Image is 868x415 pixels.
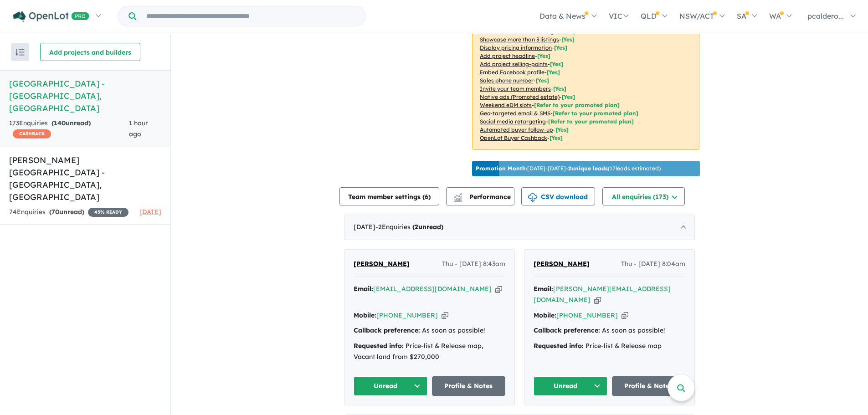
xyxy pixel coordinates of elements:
[49,208,84,216] strong: ( unread)
[425,193,428,201] span: 6
[536,77,549,84] span: [ Yes ]
[51,119,91,127] strong: ( unread)
[555,126,569,133] span: [Yes]
[534,285,553,293] strong: Email:
[354,342,404,350] strong: Requested info:
[534,325,685,336] div: As soon as possible!
[412,223,443,231] strong: ( unread)
[480,36,559,43] u: Showcase more than 3 listings
[553,85,566,92] span: [ Yes ]
[13,129,51,138] span: CASHBACK
[553,110,638,117] span: [Refer to your promoted plan]
[88,208,128,217] span: 45 % READY
[453,196,462,202] img: bar-chart.svg
[521,187,595,205] button: CSV download
[129,119,148,138] span: 1 hour ago
[442,259,505,270] span: Thu - [DATE] 8:43am
[376,311,438,319] a: [PHONE_NUMBER]
[480,118,546,125] u: Social media retargeting
[621,259,685,270] span: Thu - [DATE] 8:04am
[354,259,410,270] a: [PERSON_NAME]
[480,93,560,100] u: Native ads (Promoted estate)
[9,118,129,140] div: 173 Enquir ies
[534,260,590,268] span: [PERSON_NAME]
[476,165,527,172] b: Promotion Month:
[51,208,59,216] span: 70
[454,193,462,198] img: line-chart.svg
[415,223,418,231] span: 2
[480,52,535,59] u: Add project headline
[455,193,511,201] span: Performance
[602,187,685,205] button: All enquiries (173)
[373,285,492,293] a: [EMAIL_ADDRESS][DOMAIN_NAME]
[594,295,601,305] button: Copy
[480,44,552,51] u: Display pricing information
[480,102,532,108] u: Weekend eDM slots
[562,93,575,100] span: [Yes]
[480,110,550,117] u: Geo-targeted email & SMS
[548,118,634,125] span: [Refer to your promoted plan]
[550,134,563,141] span: [Yes]
[528,193,537,202] img: download icon
[480,61,548,67] u: Add project selling-points
[472,3,699,150] p: Your project is only comparing to other top-performing projects in your area: - - - - - - - - - -...
[547,69,560,76] span: [ Yes ]
[354,260,410,268] span: [PERSON_NAME]
[476,164,661,173] p: [DATE] - [DATE] - ( 17 leads estimated)
[550,61,563,67] span: [ Yes ]
[344,215,695,240] div: [DATE]
[138,6,363,26] input: Try estate name, suburb, builder or developer
[534,259,590,270] a: [PERSON_NAME]
[534,311,556,319] strong: Mobile:
[40,43,140,61] button: Add projects and builders
[480,85,551,92] u: Invite your team members
[339,187,439,205] button: Team member settings (6)
[495,284,502,294] button: Copy
[13,11,89,22] img: Openlot PRO Logo White
[534,102,620,108] span: [Refer to your promoted plan]
[807,11,844,20] span: pcaldero...
[554,44,567,51] span: [ Yes ]
[534,376,607,396] button: Unread
[556,311,618,319] a: [PHONE_NUMBER]
[354,325,505,336] div: As soon as possible!
[139,208,161,216] span: [DATE]
[480,77,534,84] u: Sales phone number
[432,376,506,396] a: Profile & Notes
[354,326,420,334] strong: Callback preference:
[537,52,550,59] span: [ Yes ]
[354,376,427,396] button: Unread
[354,341,505,363] div: Price-list & Release map, Vacant land from $270,000
[54,119,66,127] span: 140
[354,311,376,319] strong: Mobile:
[9,207,128,218] div: 74 Enquir ies
[612,376,686,396] a: Profile & Notes
[480,126,553,133] u: Automated buyer follow-up
[534,326,600,334] strong: Callback preference:
[561,36,575,43] span: [ Yes ]
[9,77,161,114] h5: [GEOGRAPHIC_DATA] - [GEOGRAPHIC_DATA] , [GEOGRAPHIC_DATA]
[442,311,448,320] button: Copy
[534,341,685,352] div: Price-list & Release map
[480,69,544,76] u: Embed Facebook profile
[621,311,628,320] button: Copy
[9,154,161,203] h5: [PERSON_NAME][GEOGRAPHIC_DATA] - [GEOGRAPHIC_DATA] , [GEOGRAPHIC_DATA]
[534,285,671,304] a: [PERSON_NAME][EMAIL_ADDRESS][DOMAIN_NAME]
[534,342,584,350] strong: Requested info:
[375,223,443,231] span: - 2 Enquir ies
[480,134,547,141] u: OpenLot Buyer Cashback
[446,187,514,205] button: Performance
[354,285,373,293] strong: Email:
[568,165,608,172] b: 2 unique leads
[15,49,25,56] img: sort.svg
